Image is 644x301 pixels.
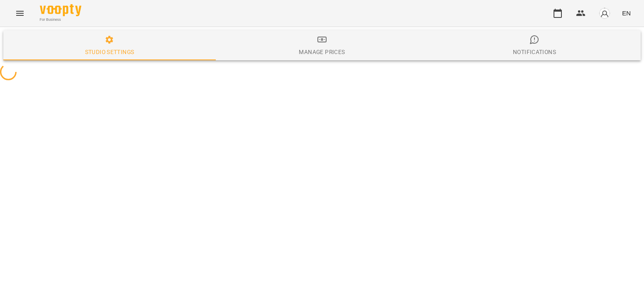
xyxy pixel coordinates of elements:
[85,47,134,57] div: Studio settings
[10,3,30,23] button: Menu
[599,7,610,19] img: avatar_s.png
[622,9,631,17] span: EN
[40,4,81,16] img: Voopty Logo
[513,47,556,57] div: Notifications
[619,5,634,21] button: EN
[299,47,345,57] div: Manage Prices
[40,17,81,22] span: For Business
